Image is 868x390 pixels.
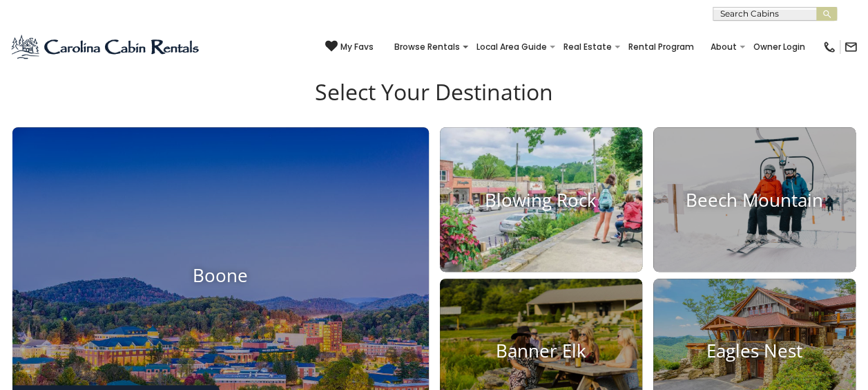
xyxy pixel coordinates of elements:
[621,37,701,57] a: Rental Program
[440,340,642,362] h4: Banner Elk
[440,189,642,210] h4: Blowing Rock
[10,33,202,61] img: Blue-2.png
[557,37,619,57] a: Real Estate
[10,79,858,127] h3: Select Your Destination
[387,37,467,57] a: Browse Rentals
[653,340,856,362] h4: Eagles Nest
[470,37,554,57] a: Local Area Guide
[340,41,374,53] span: My Favs
[653,127,856,272] a: Beech Mountain
[704,37,744,57] a: About
[844,40,858,54] img: mail-regular-black.png
[822,40,836,54] img: phone-regular-black.png
[12,264,429,286] h4: Boone
[653,189,856,210] h4: Beech Mountain
[746,37,812,57] a: Owner Login
[325,40,374,54] a: My Favs
[440,127,642,272] a: Blowing Rock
